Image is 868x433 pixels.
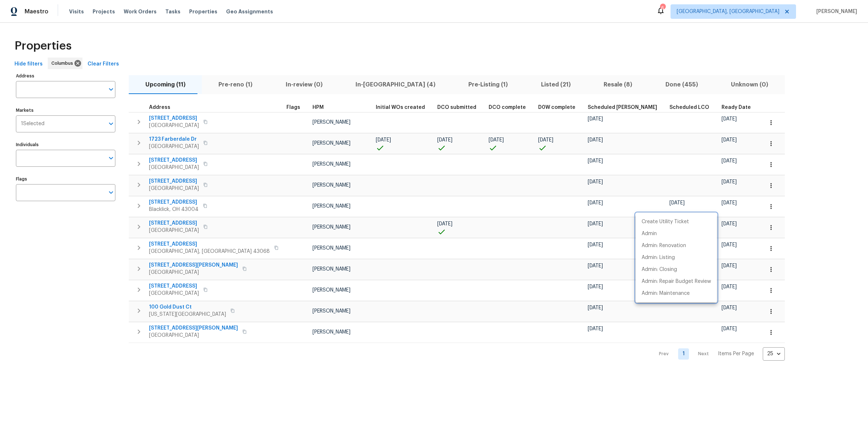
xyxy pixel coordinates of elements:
[642,290,690,297] p: Admin: Maintenance
[642,254,675,262] p: Admin: Listing
[642,278,711,285] p: Admin: Repair Budget Review
[642,242,686,250] p: Admin: Renovation
[642,230,657,238] p: Admin
[642,218,689,226] p: Create Utility Ticket
[642,266,677,273] p: Admin: Closing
